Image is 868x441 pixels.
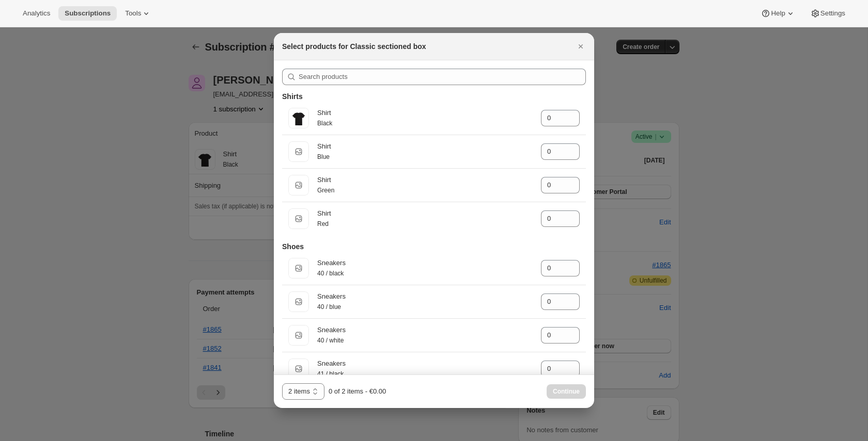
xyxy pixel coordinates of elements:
[317,337,344,344] small: 40 / white
[317,175,533,185] div: Shirt
[317,108,533,118] div: Shirt
[317,358,533,369] div: Sneakers
[317,325,533,335] div: Sneakers
[119,6,158,21] button: Tools
[282,91,303,102] h3: Shirts
[820,9,845,18] span: Settings
[299,69,586,85] input: Search products
[65,9,111,18] span: Subscriptions
[317,220,329,227] small: Red
[317,370,344,378] small: 41 / black
[317,208,533,219] div: Shirt
[329,386,386,397] div: 0 of 2 items - €0.00
[574,39,588,54] button: Close
[282,41,426,52] h2: Select products for Classic sectioned box
[317,258,533,268] div: Sneakers
[754,6,801,21] button: Help
[317,291,533,302] div: Sneakers
[804,6,851,21] button: Settings
[317,303,341,311] small: 40 / blue
[125,9,141,18] span: Tools
[317,141,533,152] div: Shirt
[58,6,117,21] button: Subscriptions
[282,241,304,252] h3: Shoes
[317,153,330,160] small: Blue
[23,9,50,18] span: Analytics
[317,120,332,127] small: Black
[317,187,334,194] small: Green
[771,9,785,18] span: Help
[317,270,344,277] small: 40 / black
[17,6,56,21] button: Analytics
